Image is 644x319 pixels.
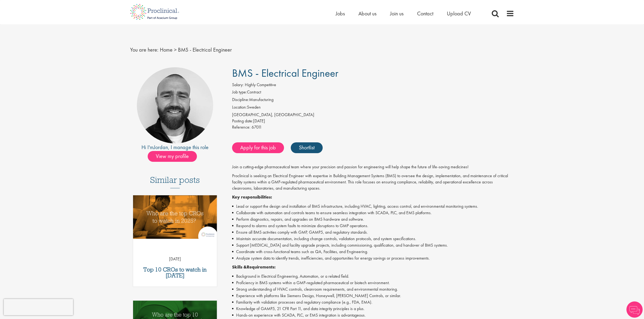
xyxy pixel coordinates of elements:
li: Maintain accurate documentation, including change controls, validation protocols, and system spec... [232,236,514,242]
img: Chatbot [626,301,643,318]
strong: Skills & [232,264,247,270]
span: Highly Competitive [245,82,276,88]
a: Link to a post [133,195,217,243]
li: Manufacturing [232,97,514,104]
p: Proclinical is seeking an Electrical Engineer with expertise in Building Management Systems (BMS)... [232,173,514,192]
li: Proficiency in BMS systems within a GMP-regulated pharmaceutical or biotech environment. [232,280,514,286]
iframe: reCAPTCHA [4,299,73,315]
a: Join us [390,10,404,17]
span: View my profile [148,151,197,162]
li: Respond to alarms and system faults to minimize disruptions to GMP operations. [232,223,514,229]
li: Strong understanding of HVAC controls, cleanroom requirements, and environmental monitoring. [232,286,514,293]
li: Hands-on experience with SCADA, PLC, or EMS integration is advantageous. [232,312,514,318]
li: Analyze system data to identify trends, inefficiencies, and opportunities for energy savings or p... [232,255,514,261]
strong: Requirements: [247,264,276,270]
a: Jobs [336,10,345,17]
a: breadcrumb link [160,46,173,53]
li: Background in Electrical Engineering, Automation, or a related field. [232,273,514,280]
a: Jordan [154,144,168,151]
p: Join a cutting-edge pharmaceutical team where your precision and passion for engineering will hel... [232,164,514,170]
h3: Similar posts [150,175,200,188]
a: Upload CV [447,10,471,17]
li: Experience with platforms like Siemens Desigo, Honeywell, [PERSON_NAME] Controls, or similar. [232,293,514,299]
li: Perform diagnostics, repairs, and upgrades on BMS hardware and software. [232,216,514,223]
li: Coordinate with cross-functional teams such as QA, Facilities, and Engineering. [232,249,514,255]
a: About us [358,10,377,17]
span: BMS - Electrical Engineer [178,46,232,53]
p: [DATE] [133,256,217,262]
a: Contact [417,10,433,17]
label: Salary: [232,82,244,88]
li: Contract [232,89,514,97]
a: Shortlist [291,142,323,153]
a: Apply for this job [232,142,284,153]
strong: Key responsibilities: [232,194,272,200]
label: Reference: [232,124,250,130]
span: BMS - Electrical Engineer [232,66,338,80]
li: Collaborate with automation and controls teams to ensure seamless integration with SCADA, PLC, an... [232,210,514,216]
li: Lead or support the design and installation of BMS infrastructure, including HVAC, lighting, acce... [232,203,514,210]
img: Top 10 CROs 2025 | Proclinical [133,195,217,239]
label: Location: [232,104,247,110]
li: Familiarity with validation processes and regulatory compliance (e.g., FDA, EMA). [232,299,514,305]
label: Job type: [232,89,247,95]
label: Discipline: [232,97,249,103]
li: Ensure all BMS activities comply with GMP, GAMP5, and regulatory standards. [232,229,514,236]
a: View my profile [148,152,202,159]
div: [GEOGRAPHIC_DATA], [GEOGRAPHIC_DATA] [232,112,514,118]
span: Posting date: [232,118,253,124]
div: Hi I'm , I manage this role [130,143,220,151]
img: imeage of recruiter Jordan Kiely [137,67,213,143]
li: Sweden [232,104,514,112]
span: 67011 [252,124,262,130]
span: > [174,46,177,53]
li: Support [MEDICAL_DATA] and facility upgrade projects, including commissioning, qualification, and... [232,242,514,249]
li: Knowledge of GAMP5, 21 CFR Part 11, and data integrity principles is a plus. [232,305,514,312]
span: You are here: [130,46,158,53]
div: [DATE] [232,118,514,124]
a: Top 10 CROs to watch in [DATE] [136,267,214,278]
